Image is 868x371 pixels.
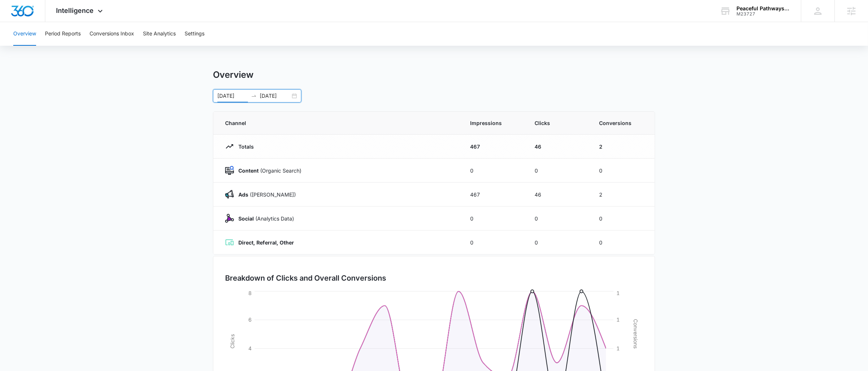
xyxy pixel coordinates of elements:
td: 46 [526,183,590,207]
td: 0 [590,230,655,254]
button: Site Analytics [143,22,176,46]
img: Ads [225,190,234,199]
span: swap-right [251,93,257,99]
span: Intelligence [56,7,94,14]
td: 0 [590,207,655,230]
input: Start date [217,92,248,100]
div: account name [736,6,790,11]
span: Impressions [470,119,517,127]
strong: Direct, Referral, Other [238,239,294,246]
td: 0 [526,207,590,230]
input: End date [260,92,290,100]
td: 46 [526,135,590,159]
strong: Content [238,167,259,174]
h1: Overview [213,69,253,80]
p: ([PERSON_NAME]) [234,191,296,198]
strong: Social [238,215,254,222]
p: (Analytics Data) [234,215,294,222]
span: Clicks [535,119,581,127]
button: Period Reports [45,22,81,46]
td: 0 [461,159,526,183]
div: account id [736,11,790,17]
td: 0 [526,230,590,254]
tspan: Conversions [633,319,639,349]
tspan: 8 [248,290,252,296]
td: 0 [461,230,526,254]
td: 467 [461,135,526,159]
span: to [251,93,257,99]
span: Conversions [599,119,643,127]
p: Totals [234,143,254,150]
p: (Organic Search) [234,167,301,174]
button: Overview [13,22,36,46]
td: 0 [461,207,526,230]
img: Social [225,214,234,223]
button: Settings [185,22,204,46]
img: Content [225,166,234,175]
td: 2 [590,183,655,207]
button: Conversions Inbox [90,22,134,46]
tspan: 1 [616,316,620,323]
tspan: 6 [248,316,252,323]
td: 0 [590,159,655,183]
tspan: 1 [616,345,620,351]
tspan: 4 [248,345,252,351]
span: Channel [225,119,452,127]
tspan: 1 [616,290,620,296]
td: 2 [590,135,655,159]
h3: Breakdown of Clicks and Overall Conversions [225,273,386,284]
td: 467 [461,183,526,207]
strong: Ads [238,191,248,198]
tspan: Clicks [229,334,235,349]
td: 0 [526,159,590,183]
